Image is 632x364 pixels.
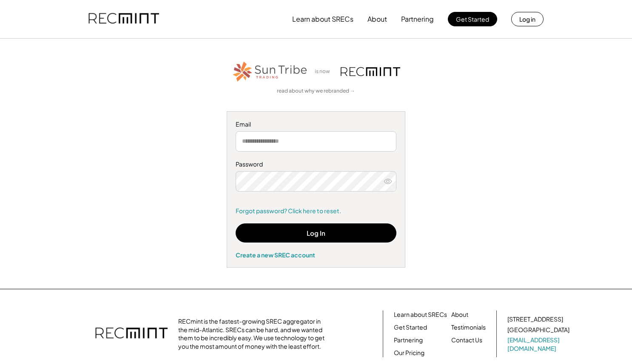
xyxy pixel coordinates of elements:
[236,160,396,169] div: Password
[178,317,329,350] div: RECmint is the fastest-growing SREC aggregator in the mid-Atlantic. SRECs can be hard, and we wan...
[451,336,482,344] a: Contact Us
[394,349,424,357] a: Our Pricing
[394,323,427,332] a: Get Started
[313,68,336,75] div: is now
[367,11,387,28] button: About
[511,12,544,26] button: Log in
[401,11,434,28] button: Partnering
[277,87,355,95] a: read about why we rebranded →
[507,326,569,334] div: [GEOGRAPHIC_DATA]
[451,310,468,319] a: About
[448,12,497,26] button: Get Started
[507,315,563,324] div: [STREET_ADDRESS]
[236,223,396,243] button: Log In
[95,319,168,349] img: recmint-logotype%403x.png
[236,120,396,129] div: Email
[507,336,571,353] a: [EMAIL_ADDRESS][DOMAIN_NAME]
[236,251,396,259] div: Create a new SREC account
[341,67,400,76] img: recmint-logotype%403x.png
[394,336,423,344] a: Partnering
[236,207,396,215] a: Forgot password? Click here to reset.
[292,11,353,28] button: Learn about SRECs
[232,60,308,83] img: STT_Horizontal_Logo%2B-%2BColor.png
[451,323,486,332] a: Testimonials
[394,310,447,319] a: Learn about SRECs
[88,5,159,34] img: recmint-logotype%403x.png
